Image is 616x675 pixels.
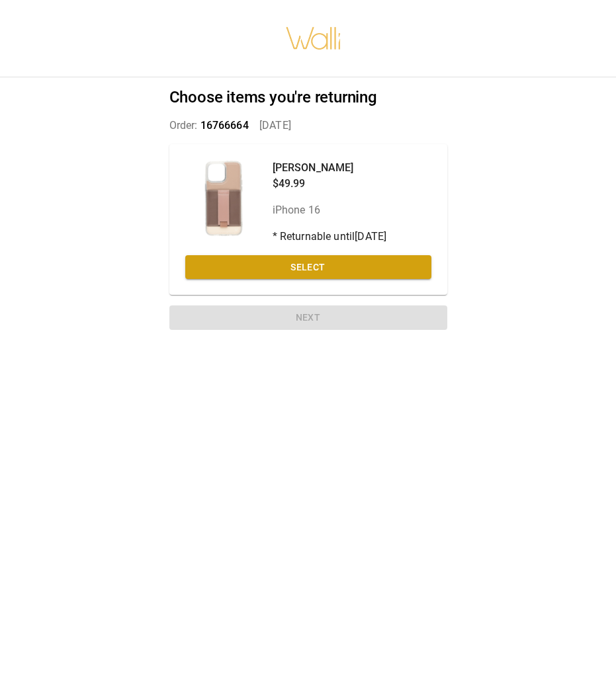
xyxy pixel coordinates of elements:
p: [PERSON_NAME] [273,160,387,176]
img: walli-inc.myshopify.com [285,10,342,67]
h2: Choose items you're returning [169,88,447,107]
button: Select [185,255,431,280]
p: $49.99 [273,176,387,192]
p: Order: [DATE] [169,118,447,134]
span: 16766664 [200,119,249,132]
p: iPhone 16 [273,202,387,218]
p: * Returnable until [DATE] [273,229,387,245]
